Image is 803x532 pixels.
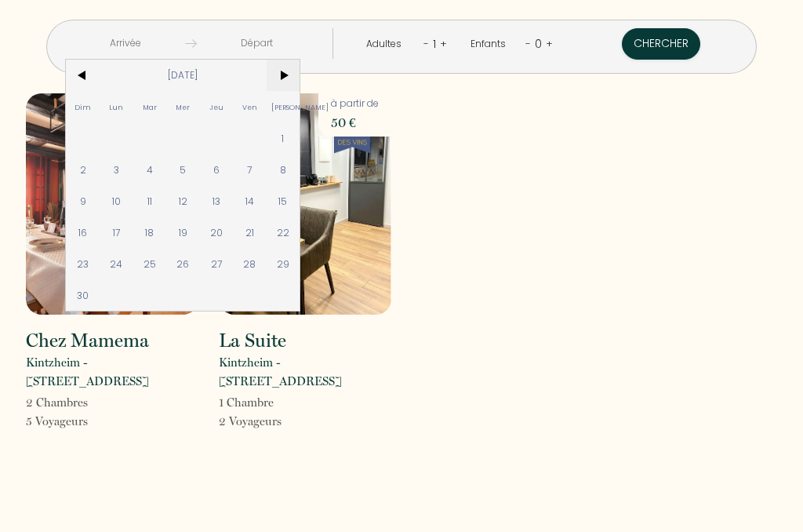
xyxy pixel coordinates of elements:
[331,97,379,111] p: à partir de
[233,217,267,248] span: 21
[471,37,511,52] div: Enfants
[440,36,447,51] a: +
[83,414,88,428] span: s
[267,185,300,217] span: 15
[219,93,391,315] img: rental-image
[267,91,300,122] span: [PERSON_NAME]
[525,36,531,51] a: -
[166,185,200,217] span: 12
[331,111,379,133] p: 50 €
[133,185,166,217] span: 11
[66,91,100,122] span: Dim
[546,36,553,51] a: +
[277,414,282,428] span: s
[166,154,200,185] span: 5
[200,185,234,217] span: 13
[267,60,300,91] span: >
[200,154,234,185] span: 6
[219,393,282,412] p: 1 Chambre
[133,154,166,185] span: 4
[83,395,88,410] span: s
[200,248,234,279] span: 27
[197,28,317,59] input: Départ
[219,353,391,391] p: Kintzheim - [STREET_ADDRESS]
[66,185,100,217] span: 9
[423,36,429,51] a: -
[26,331,149,350] h2: Chez Mamema
[233,91,267,122] span: Ven
[267,248,300,279] span: 29
[100,185,133,217] span: 10
[200,217,234,248] span: 20
[267,122,300,154] span: 1
[100,91,133,122] span: Lun
[233,248,267,279] span: 28
[26,393,88,412] p: 2 Chambre
[66,279,100,311] span: 30
[366,37,407,52] div: Adultes
[133,91,166,122] span: Mar
[133,248,166,279] span: 25
[133,217,166,248] span: 18
[200,91,234,122] span: Jeu
[166,248,200,279] span: 26
[100,60,267,91] span: [DATE]
[66,217,100,248] span: 16
[267,217,300,248] span: 22
[66,60,100,91] span: <
[66,248,100,279] span: 23
[166,217,200,248] span: 19
[100,217,133,248] span: 17
[219,331,286,350] h2: La Suite
[429,31,440,56] div: 1
[65,28,185,59] input: Arrivée
[26,353,198,391] p: Kintzheim - [STREET_ADDRESS]
[267,154,300,185] span: 8
[622,28,700,60] button: Chercher
[233,185,267,217] span: 14
[531,31,546,56] div: 0
[185,38,197,49] img: guests
[26,412,88,431] p: 5 Voyageur
[26,93,198,315] img: rental-image
[100,154,133,185] span: 3
[100,248,133,279] span: 24
[233,154,267,185] span: 7
[219,412,282,431] p: 2 Voyageur
[66,154,100,185] span: 2
[166,91,200,122] span: Mer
